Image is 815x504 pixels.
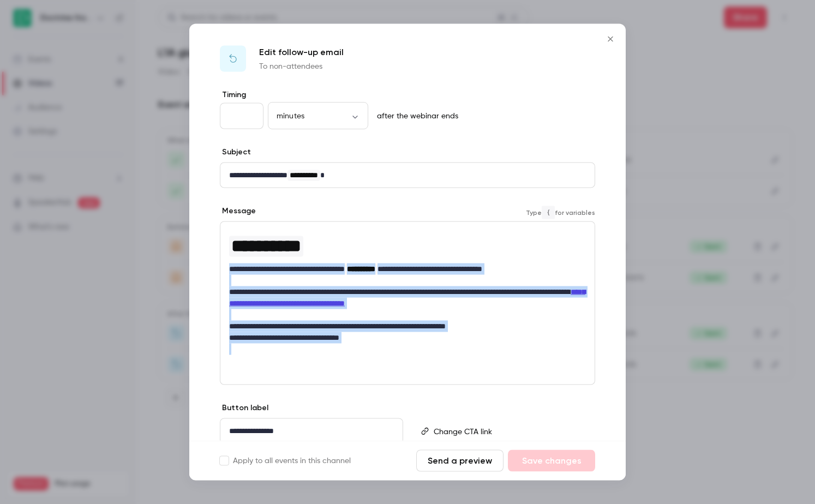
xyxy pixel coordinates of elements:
p: Edit follow-up email [259,46,344,59]
div: editor [220,163,595,188]
label: Button label [220,403,268,413]
button: Close [600,28,621,50]
div: minutes [268,110,368,121]
p: after the webinar ends [373,111,458,122]
label: Subject [220,147,251,158]
div: editor [429,419,594,444]
label: Timing [220,89,595,100]
code: { [542,206,555,219]
label: Message [220,206,256,217]
span: Type for variables [526,206,595,219]
div: editor [220,419,403,443]
button: Send a preview [416,450,504,472]
div: editor [220,222,595,362]
p: To non-attendees [259,61,344,72]
label: Apply to all events in this channel [220,455,351,466]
